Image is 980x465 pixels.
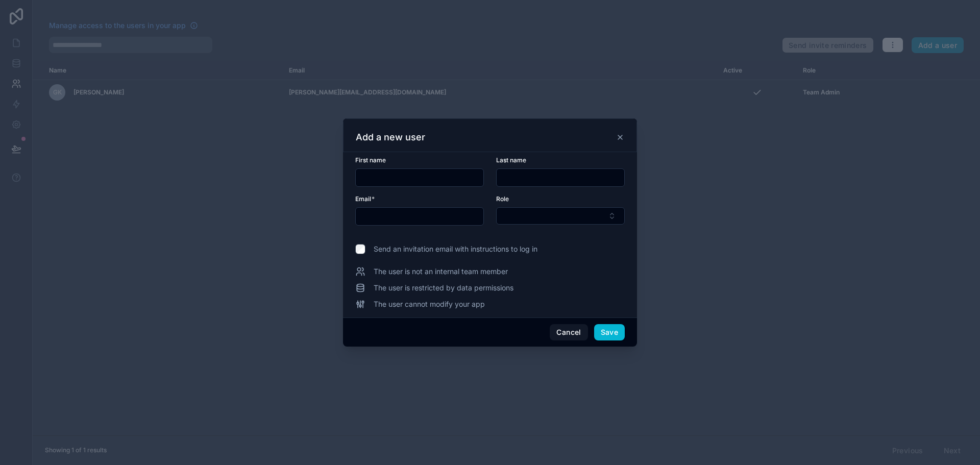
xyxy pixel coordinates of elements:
h3: Add a new user [356,131,425,143]
button: Save [594,324,625,340]
span: The user is not an internal team member [374,266,508,277]
span: Email [355,195,371,203]
button: Select Button [496,207,625,225]
span: The user cannot modify your app [374,299,485,309]
span: The user is restricted by data permissions [374,283,513,293]
span: First name [355,156,386,164]
span: Role [496,195,509,203]
button: Cancel [550,324,587,340]
span: Last name [496,156,526,164]
input: Send an invitation email with instructions to log in [355,244,365,254]
span: Send an invitation email with instructions to log in [374,244,537,254]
